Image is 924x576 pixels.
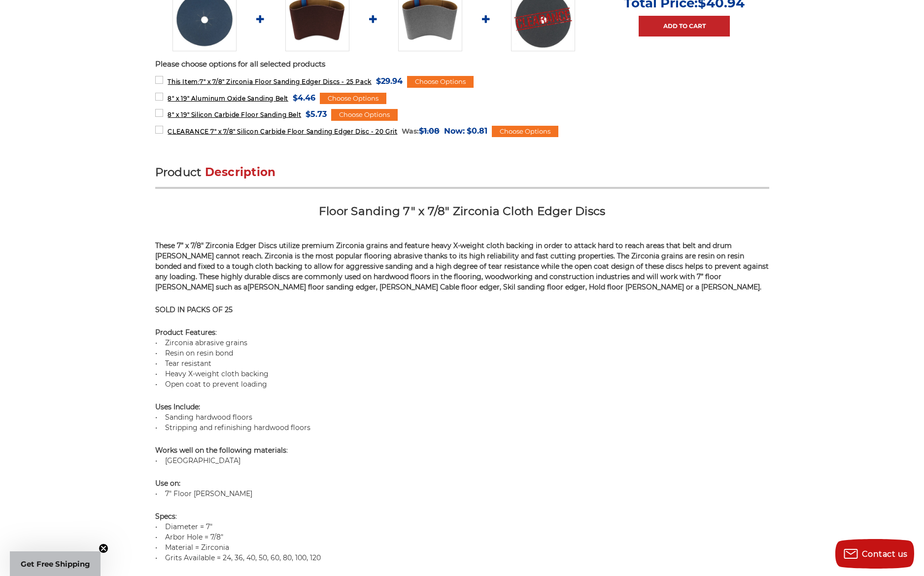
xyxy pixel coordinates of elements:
strong: SOLD IN PACKS OF 25 [155,305,233,314]
span: $29.94 [376,74,403,88]
span: $4.46 [293,91,315,105]
strong: Floor Sanding 7" x 7/8" Zirconia Cloth Edger Discs [319,204,606,218]
span: These 7” x 7/8" Zirconia Edger Discs utilize premium Zirconia grains and feature heavy X-weight c... [155,241,769,291]
span: 8" x 19" Silicon Carbide Floor Sanding Belt [168,111,301,118]
strong: Product Features [155,328,215,337]
button: Close teaser [99,543,108,553]
p: • 7" Floor [PERSON_NAME] [155,478,769,499]
span: CLEARANCE 7" x 7/8" Silicon Carbide Floor Sanding Edger Disc - 20 Grit [168,128,397,135]
span: $1.08 [419,126,440,136]
p: • Sanding hardwood floors • Stripping and refinishing hardwood floors [155,402,769,433]
span: 8" x 19" Aluminum Oxide Sanding Belt [168,95,288,102]
span: Contact us [862,549,908,559]
p: : • [GEOGRAPHIC_DATA] [155,445,769,466]
span: Description [205,165,276,179]
span: $5.73 [306,108,327,121]
p: : • Diameter = 7" • Arbor Hole = 7/8" • Material = Zirconia • Grits Available = 24, 36, 40, 50, 6... [155,511,769,563]
span: 7" x 7/8" Zirconia Floor Sanding Edger Discs - 25 Pack [168,78,371,85]
div: Choose Options [320,93,386,105]
strong: This Item: [168,78,200,85]
span: $0.81 [467,124,487,138]
strong: Uses Include [155,402,199,411]
strong: Works well on the following materials [155,446,286,455]
div: Choose Options [492,126,558,138]
a: Add to Cart [639,16,730,36]
strong: Specs [155,512,175,521]
div: Was: [402,124,440,138]
p: : • Zirconia abrasive grains • Resin on resin bond • Tear resistant • Heavy X-weight cloth backin... [155,327,769,390]
div: Choose Options [407,76,474,88]
strong: Use on: [155,479,180,488]
div: Get Free ShippingClose teaser [10,551,101,576]
strong: : [155,402,200,411]
span: Product [155,165,202,179]
p: Please choose options for all selected products [155,59,769,70]
span: Get Free Shipping [21,559,90,569]
div: Choose Options [331,109,398,121]
button: Contact us [835,539,914,569]
span: Now: [444,126,465,136]
span: [PERSON_NAME] floor sanding edger, [PERSON_NAME] Cable floor edger, Skil sanding floor edger, Hol... [247,283,761,291]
